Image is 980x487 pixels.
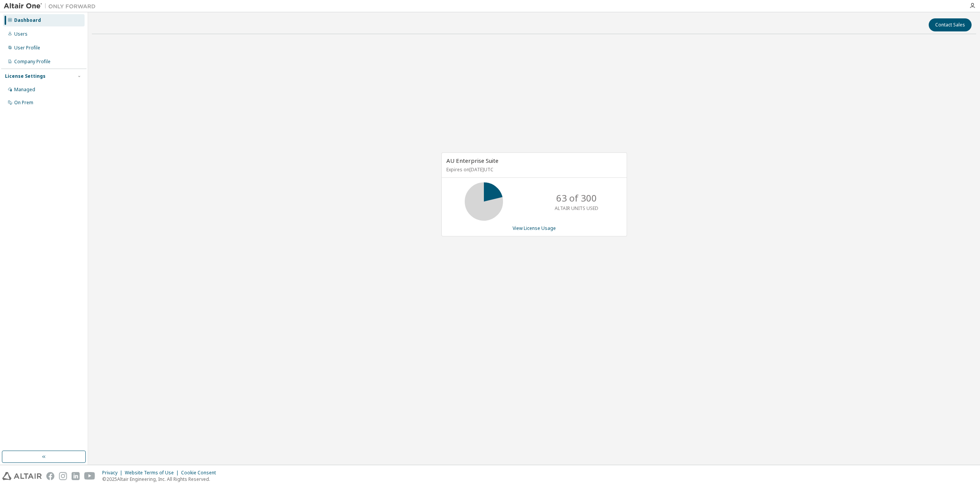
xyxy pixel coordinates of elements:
div: Company Profile [14,59,51,65]
div: Website Terms of Use [125,470,181,476]
div: On Prem [14,100,33,106]
img: altair_logo.svg [2,472,42,480]
button: Contact Sales [929,18,972,31]
img: linkedin.svg [72,472,80,480]
a: View License Usage [513,225,556,231]
img: instagram.svg [59,472,67,480]
div: Dashboard [14,17,41,23]
div: Managed [14,87,35,93]
p: Expires on [DATE] UTC [446,166,620,173]
div: License Settings [5,73,46,79]
div: Users [14,31,28,37]
p: ALTAIR UNITS USED [555,205,598,212]
div: User Profile [14,45,40,51]
p: © 2025 Altair Engineering, Inc. All Rights Reserved. [102,476,220,482]
span: AU Enterprise Suite [446,157,498,164]
img: facebook.svg [46,472,54,480]
img: youtube.svg [84,472,95,480]
div: Cookie Consent [181,470,220,476]
p: 63 of 300 [556,192,597,205]
img: Altair One [4,2,100,10]
div: Privacy [102,470,125,476]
